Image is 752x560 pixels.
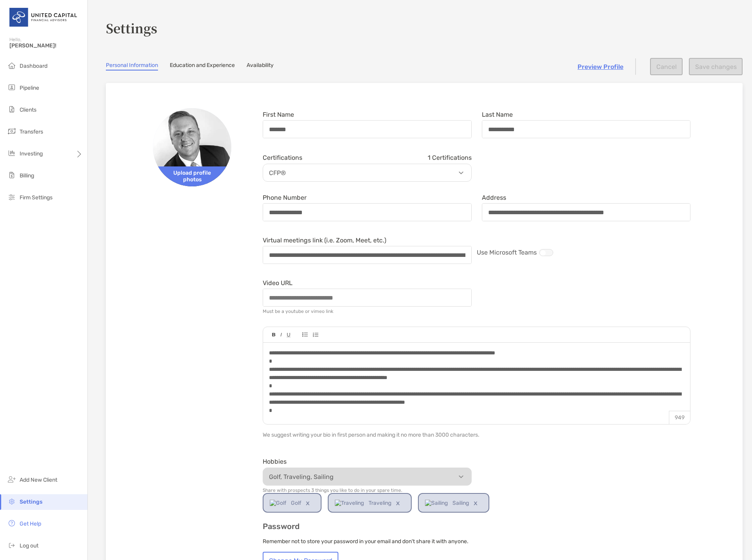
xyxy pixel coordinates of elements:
img: billing icon [7,170,16,180]
a: Personal Information [106,62,158,70]
label: Last Name [482,111,513,118]
span: 1 Certifications [428,154,472,161]
h3: Password [263,522,690,531]
span: Sailing [452,494,469,512]
span: [PERSON_NAME]! [9,42,83,49]
span: Traveling [369,494,391,512]
label: Video URL [263,280,292,286]
img: firm-settings icon [7,192,16,202]
img: dashboard icon [7,61,16,70]
img: Editor control icon [302,332,308,337]
span: Settings [20,499,42,505]
img: get-help icon [7,518,16,528]
img: Golf [270,494,286,512]
a: x [469,494,482,512]
img: pipeline icon [7,83,16,92]
a: x [301,494,314,512]
span: Transfers [20,128,43,135]
a: Education and Experience [170,62,235,70]
p: We suggest writing your bio in first person and making it no more than 3000 characters. [263,430,690,440]
span: Dashboard [20,63,47,69]
img: Editor control icon [280,333,282,337]
img: Avatar [153,108,231,186]
img: transfers icon [7,126,16,136]
a: Availability [247,62,274,70]
span: Clients [20,107,36,113]
img: Editor control icon [272,333,276,337]
span: Use Microsoft Teams [477,249,537,256]
div: Certifications [263,154,472,161]
p: Share with prospects 3 things you like to do in your spare time. [263,488,472,493]
span: Get Help [20,520,41,527]
h3: Settings [106,19,743,37]
span: Billing [20,172,34,179]
img: clients icon [7,105,16,114]
p: Golf, Traveling, Sailing [265,472,473,482]
span: Investing [20,150,43,157]
span: Golf [291,494,301,512]
img: Sailing [425,494,448,512]
img: settings icon [7,497,16,506]
label: Address [482,194,506,201]
img: add_new_client icon [7,475,16,484]
img: investing icon [7,148,16,158]
img: Editor control icon [312,332,318,337]
span: Add New Client [20,477,57,483]
p: Remember not to store your password in your email and don't share it with anyone. [263,537,690,546]
img: Editor control icon [287,333,291,337]
a: x [391,494,405,512]
label: Virtual meetings link (i.e. Zoom, Meet, etc.) [263,237,386,244]
span: Firm Settings [20,194,53,201]
span: Upload profile photos [153,166,231,186]
label: First Name [263,111,294,118]
img: Traveling [335,494,364,512]
a: Preview Profile [578,63,623,70]
div: Hobbies [263,458,472,465]
p: CFP® [265,168,473,178]
img: United Capital Logo [9,3,78,31]
span: Log out [20,542,38,549]
p: 949 [669,411,690,424]
label: Phone Number [263,194,307,201]
img: logout icon [7,540,16,550]
div: Must be a youtube or vimeo link [263,309,333,314]
span: Pipeline [20,85,39,91]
